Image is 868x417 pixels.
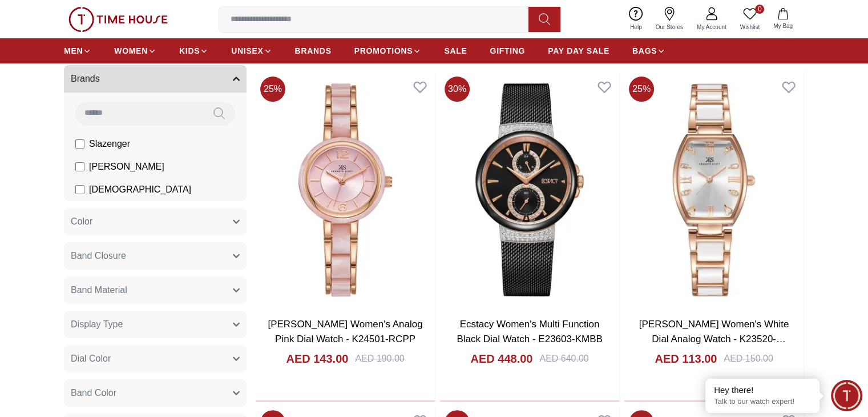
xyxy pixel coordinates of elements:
[71,352,111,366] span: Dial Color
[71,249,126,263] span: Band Closure
[89,183,191,197] span: [DEMOGRAPHIC_DATA]
[295,41,332,61] a: BRANDS
[354,45,413,57] span: PROMOTIONS
[114,45,148,57] span: WOMEN
[64,208,247,235] button: Color
[440,72,619,308] img: Ecstacy Women's Multi Function Black Dial Watch - E23603-KMBB
[89,137,130,151] span: Slazenger
[457,319,602,344] a: Ecstacy Women's Multi Function Black Dial Watch - E23603-KMBB
[624,72,804,308] img: Kenneth Scott Women's White Dial Analog Watch - K23520-RCWW
[639,319,789,359] a: [PERSON_NAME] Women's White Dial Analog Watch - K23520-RCWW
[231,41,272,61] a: UNISEX
[444,41,467,61] a: SALE
[623,5,649,34] a: Help
[766,6,800,33] button: My Bag
[64,311,247,338] button: Display Type
[89,160,164,174] span: [PERSON_NAME]
[490,45,525,57] span: GIFTING
[444,45,467,57] span: SALE
[179,45,200,57] span: KIDS
[355,352,404,366] div: AED 190.00
[260,77,285,102] span: 25 %
[75,185,84,194] input: [DEMOGRAPHIC_DATA]
[625,23,647,31] span: Help
[714,384,811,396] div: Hey there!
[68,7,168,32] img: ...
[632,41,665,61] a: BAGS
[179,41,208,61] a: KIDS
[490,41,525,61] a: GIFTING
[755,5,764,14] span: 0
[649,5,690,34] a: Our Stores
[64,45,83,57] span: MEN
[71,215,92,228] span: Color
[651,23,688,31] span: Our Stores
[295,45,332,57] span: BRANDS
[831,380,862,411] div: Chat Widget
[548,45,609,57] span: PAY DAY SALE
[256,72,435,308] img: Kenneth Scott Women's Analog Pink Dial Watch - K24501-RCPP
[470,351,532,367] h4: AED 448.00
[629,77,654,102] span: 25 %
[71,283,127,297] span: Band Material
[64,276,247,304] button: Band Material
[114,41,156,61] a: WOMEN
[539,352,588,366] div: AED 640.00
[724,352,773,366] div: AED 150.00
[714,397,811,407] p: Talk to our watch expert!
[692,23,731,31] span: My Account
[64,345,247,372] button: Dial Color
[64,242,247,270] button: Band Closure
[64,379,247,407] button: Band Color
[548,41,609,61] a: PAY DAY SALE
[71,318,123,331] span: Display Type
[632,45,657,57] span: BAGS
[75,162,84,171] input: [PERSON_NAME]
[64,65,247,93] button: Brands
[75,139,84,149] input: Slazenger
[286,351,348,367] h4: AED 143.00
[354,41,422,61] a: PROMOTIONS
[655,351,717,367] h4: AED 113.00
[445,77,470,102] span: 30 %
[733,5,766,34] a: 0Wishlist
[769,22,797,30] span: My Bag
[71,386,116,400] span: Band Color
[268,319,422,344] a: [PERSON_NAME] Women's Analog Pink Dial Watch - K24501-RCPP
[231,45,263,57] span: UNISEX
[736,23,764,31] span: Wishlist
[71,72,100,86] span: Brands
[64,41,91,61] a: MEN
